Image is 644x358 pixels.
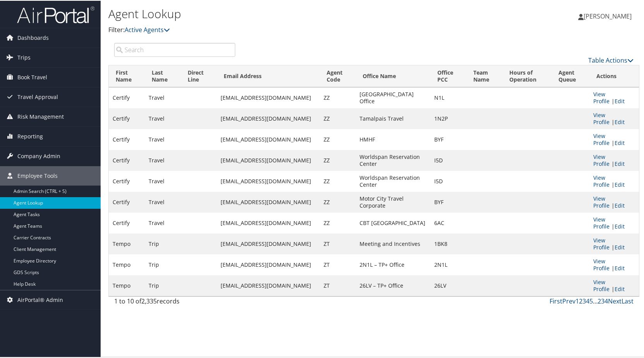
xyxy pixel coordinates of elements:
td: Travel [145,107,181,128]
h1: Agent Lookup [108,5,462,21]
td: Certify [109,107,145,128]
a: [PERSON_NAME] [578,4,639,27]
td: I5D [430,149,466,170]
a: View Profile [593,90,610,104]
td: BYF [430,128,466,149]
a: View Profile [593,278,610,292]
td: ZT [320,254,356,274]
span: Travel Approval [17,87,58,106]
a: 5 [589,296,593,305]
a: View Profile [593,194,610,208]
a: 2 [579,296,582,305]
td: | [589,87,639,107]
a: Edit [615,243,625,250]
a: View Profile [593,215,610,229]
span: Reporting [17,126,43,145]
td: Trip [145,254,181,274]
td: BYF [430,191,466,212]
a: Edit [615,201,625,208]
td: N1L [430,87,466,107]
td: I5D [430,170,466,191]
td: [EMAIL_ADDRESS][DOMAIN_NAME] [217,128,320,149]
td: ZZ [320,149,356,170]
td: Certify [109,87,145,107]
td: [EMAIL_ADDRESS][DOMAIN_NAME] [217,233,320,254]
span: Company Admin [17,146,60,165]
td: [EMAIL_ADDRESS][DOMAIN_NAME] [217,107,320,128]
td: HMHF [356,128,430,149]
td: Tempo [109,274,145,295]
td: ZZ [320,128,356,149]
a: Edit [615,159,625,167]
a: First [550,296,562,305]
td: ZT [320,233,356,254]
span: AirPortal® Admin [17,290,63,309]
td: | [589,254,639,274]
td: [EMAIL_ADDRESS][DOMAIN_NAME] [217,274,320,295]
td: ZZ [320,170,356,191]
td: | [589,107,639,128]
td: [GEOGRAPHIC_DATA] Office [356,87,430,107]
td: Certify [109,128,145,149]
a: 1 [575,296,579,305]
td: [EMAIL_ADDRESS][DOMAIN_NAME] [217,170,320,191]
a: Edit [615,138,625,146]
input: Search [114,42,235,56]
a: 3 [582,296,586,305]
a: Last [622,296,634,305]
td: [EMAIL_ADDRESS][DOMAIN_NAME] [217,254,320,274]
td: 26LV – TP+ Office [356,274,430,295]
th: Email Address: activate to sort column ascending [217,65,320,87]
a: Edit [615,97,625,104]
td: | [589,233,639,254]
a: View Profile [593,131,610,146]
td: 2N1L – TP+ Office [356,254,430,274]
th: Office Name: activate to sort column ascending [356,65,430,87]
a: View Profile [593,173,610,188]
a: 4 [586,296,589,305]
td: ZT [320,274,356,295]
a: Next [608,296,622,305]
td: [EMAIL_ADDRESS][DOMAIN_NAME] [217,191,320,212]
a: View Profile [593,236,610,250]
th: Office PCC: activate to sort column ascending [430,65,466,87]
td: CBT [GEOGRAPHIC_DATA] [356,212,430,233]
th: First Name: activate to sort column ascending [109,65,145,87]
img: airportal-logo.png [17,5,94,23]
td: Certify [109,149,145,170]
a: Edit [615,118,625,125]
a: View Profile [593,257,610,271]
td: Trip [145,233,181,254]
a: View Profile [593,111,610,125]
td: 1N2P [430,107,466,128]
a: Table Actions [588,55,634,64]
a: Edit [615,222,625,229]
td: [EMAIL_ADDRESS][DOMAIN_NAME] [217,87,320,107]
td: [EMAIL_ADDRESS][DOMAIN_NAME] [217,149,320,170]
span: 2,335 [141,296,157,305]
td: Tempo [109,233,145,254]
th: Team Name: activate to sort column ascending [466,65,502,87]
td: Tempo [109,254,145,274]
th: Last Name: activate to sort column ascending [145,65,181,87]
div: 1 to 10 of records [114,296,235,309]
td: [EMAIL_ADDRESS][DOMAIN_NAME] [217,212,320,233]
td: Trip [145,274,181,295]
td: ZZ [320,212,356,233]
td: | [589,149,639,170]
td: | [589,191,639,212]
td: | [589,212,639,233]
span: Employee Tools [17,165,58,185]
th: Agent Code: activate to sort column ascending [320,65,356,87]
td: Travel [145,191,181,212]
td: Worldspan Reservation Center [356,170,430,191]
a: Edit [615,285,625,292]
td: 1BK8 [430,233,466,254]
span: Risk Management [17,106,64,126]
td: ZZ [320,87,356,107]
td: Travel [145,149,181,170]
td: 2N1L [430,254,466,274]
td: 26LV [430,274,466,295]
td: Motor City Travel Corporate [356,191,430,212]
td: | [589,274,639,295]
